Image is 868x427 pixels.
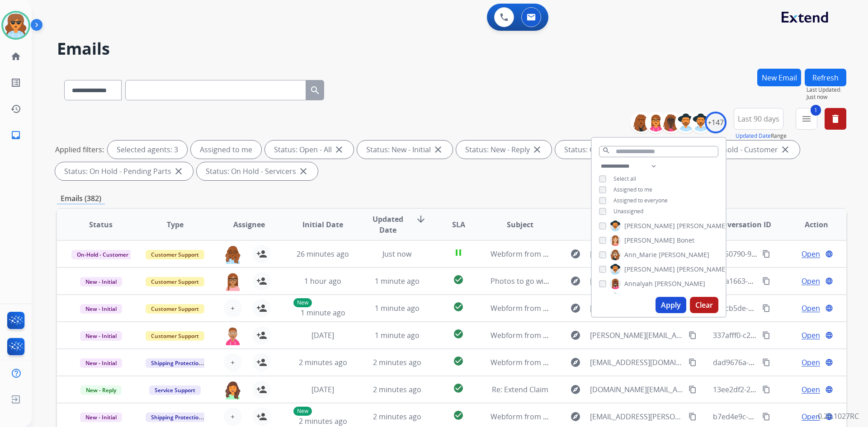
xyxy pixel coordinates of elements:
[373,385,421,394] span: 2 minutes ago
[802,384,820,395] span: Open
[590,276,683,286] span: [EMAIL_ADDRESS][DOMAIN_NAME]
[825,250,833,258] mat-icon: language
[570,357,581,368] mat-icon: explore
[825,304,833,312] mat-icon: language
[453,301,464,312] mat-icon: check_circle
[301,308,345,318] span: 1 minute ago
[802,411,820,422] span: Open
[452,219,465,230] span: SLA
[453,356,464,366] mat-icon: check_circle
[491,303,695,313] span: Webform from [EMAIL_ADDRESS][DOMAIN_NAME] on [DATE]
[373,357,421,367] span: 2 minutes ago
[590,303,683,314] span: [EMAIL_ADDRESS][DOMAIN_NAME]
[713,412,852,422] span: b7ed4e9c-0891-482b-bbaa-f4951341197c
[375,276,420,286] span: 1 minute ago
[146,304,204,314] span: Customer Support
[80,331,122,341] span: New - Initial
[3,13,28,38] img: avatar
[624,265,675,274] span: [PERSON_NAME]
[293,298,312,307] p: New
[10,130,21,141] mat-icon: inbox
[173,166,184,177] mat-icon: close
[256,330,267,341] mat-icon: person_add
[146,277,204,286] span: Customer Support
[224,326,242,345] img: agent-avatar
[734,108,783,130] button: Last 90 days
[736,132,787,140] span: Range
[818,411,859,422] p: 0.20.1027RC
[613,186,652,193] span: Assigned to me
[570,411,581,422] mat-icon: explore
[298,166,309,177] mat-icon: close
[57,40,846,58] h2: Emails
[757,69,801,86] button: New Email
[677,236,694,245] span: Bonet
[802,330,820,341] span: Open
[233,219,265,230] span: Assignee
[801,113,812,124] mat-icon: menu
[453,274,464,285] mat-icon: check_circle
[256,411,267,422] mat-icon: person_add
[375,330,420,340] span: 1 minute ago
[807,86,846,94] span: Last Updated:
[676,141,800,159] div: Status: On-hold - Customer
[555,141,673,159] div: Status: On-hold – Internal
[802,249,820,259] span: Open
[224,408,242,426] button: +
[491,249,695,259] span: Webform from [EMAIL_ADDRESS][DOMAIN_NAME] on [DATE]
[825,331,833,339] mat-icon: language
[780,144,791,155] mat-icon: close
[224,353,242,371] button: +
[713,219,771,230] span: Conversation ID
[304,276,341,286] span: 1 hour ago
[570,249,581,259] mat-icon: explore
[299,357,347,367] span: 2 minutes ago
[762,304,770,312] mat-icon: content_copy
[811,105,821,116] span: 1
[373,412,421,422] span: 2 minutes ago
[602,146,610,155] mat-icon: search
[532,144,542,155] mat-icon: close
[80,385,122,395] span: New - Reply
[507,219,533,230] span: Subject
[146,250,204,259] span: Customer Support
[491,412,751,422] span: Webform from [EMAIL_ADDRESS][PERSON_NAME][DOMAIN_NAME] on [DATE]
[297,249,349,259] span: 26 minutes ago
[191,141,261,159] div: Assigned to me
[762,250,770,258] mat-icon: content_copy
[357,141,453,159] div: Status: New - Initial
[224,272,242,291] img: agent-avatar
[57,193,105,204] p: Emails (382)
[80,277,122,286] span: New - Initial
[89,219,113,230] span: Status
[456,141,552,159] div: Status: New - Reply
[302,219,343,230] span: Initial Date
[570,276,581,286] mat-icon: explore
[690,297,718,313] button: Clear
[224,380,242,399] img: agent-avatar
[613,175,636,183] span: Select all
[762,277,770,285] mat-icon: content_copy
[807,94,846,101] span: Just now
[453,383,464,394] mat-icon: check_circle
[80,304,122,314] span: New - Initial
[311,385,334,394] span: [DATE]
[624,236,675,245] span: [PERSON_NAME]
[762,358,770,366] mat-icon: content_copy
[256,384,267,395] mat-icon: person_add
[299,416,347,426] span: 2 minutes ago
[224,299,242,317] button: +
[256,303,267,314] mat-icon: person_add
[375,303,420,313] span: 1 minute ago
[224,245,242,264] img: agent-avatar
[590,357,683,368] span: [EMAIL_ADDRESS][DOMAIN_NAME]
[570,330,581,341] mat-icon: explore
[10,51,21,62] mat-icon: home
[689,331,697,339] mat-icon: content_copy
[805,69,846,86] button: Refresh
[713,357,854,367] span: dad9676a-d43d-4d44-93c7-c32d82cd8ed2
[146,413,208,422] span: Shipping Protection
[802,303,820,314] span: Open
[570,384,581,395] mat-icon: explore
[149,385,201,395] span: Service Support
